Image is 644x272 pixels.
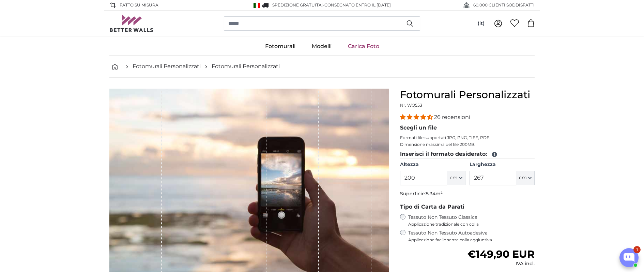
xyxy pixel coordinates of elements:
button: (it) [472,17,490,30]
span: cm [450,175,458,181]
legend: Scegli un file [400,124,535,132]
span: Fatto su misura [120,2,158,8]
div: 1 [633,246,641,253]
label: Altezza [400,161,465,168]
h1: Fotomurali Personalizzati [400,89,535,101]
button: Open chatbox [619,248,639,267]
span: cm [519,175,527,181]
span: 60.000 CLIENTI SODDISFATTI [473,2,535,8]
span: Applicazione tradizionale con colla [408,222,535,227]
span: €149,90 EUR [467,248,535,260]
label: Larghezza [470,161,535,168]
nav: breadcrumbs [109,56,535,78]
span: Applicazione facile senza colla aggiuntiva [408,237,535,243]
p: Dimensione massima del file 200MB. [400,142,535,147]
span: Spedizione GRATUITA! [272,2,323,7]
span: 26 recensioni [434,114,470,120]
legend: Inserisci il formato desiderato: [400,150,535,158]
p: Superficie: [400,191,535,197]
span: 5.34m² [426,191,443,197]
a: Fotomurali Personalizzati [133,62,201,71]
button: cm [447,171,465,185]
span: Consegnato entro il [DATE] [324,2,391,7]
legend: Tipo di Carta da Parati [400,203,535,211]
span: - [323,2,391,7]
label: Tessuto Non Tessuto Classica [408,214,535,227]
a: Fotomurali [257,37,304,55]
span: 4.54 stars [400,114,434,120]
a: Modelli [304,37,340,55]
div: IVA incl. [467,260,535,267]
p: Formati file supportati JPG, PNG, TIFF, PDF. [400,135,535,140]
label: Tessuto Non Tessuto Autoadesiva [408,230,535,243]
button: cm [516,171,535,185]
a: Fotomurali Personalizzati [212,62,280,71]
a: Carica Foto [340,37,387,55]
img: Italia [254,3,260,8]
span: Nr. WQ553 [400,103,422,108]
img: Betterwalls [109,15,154,32]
